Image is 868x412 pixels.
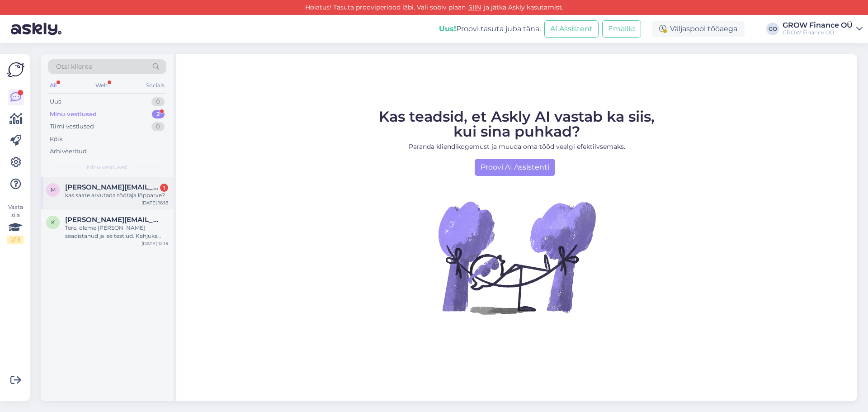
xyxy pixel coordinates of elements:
[65,191,168,199] div: kas saate arvutada töötaja lõpparve?
[379,142,655,152] p: Paranda kliendikogemust ja muuda oma tööd veelgi efektiivsemaks.
[160,184,168,192] div: 1
[435,176,598,339] img: No Chat active
[56,62,92,71] span: Otsi kliente
[783,22,853,29] div: GROW Finance OÜ
[142,199,168,206] div: [DATE] 16:18
[94,80,109,91] div: Web
[151,122,165,131] div: 0
[50,97,61,106] div: Uus
[783,29,853,36] div: GROW Finance OÜ
[50,147,87,156] div: Arhiveeritud
[652,21,745,37] div: Väljaspool tööaega
[439,24,456,33] b: Uus!
[439,24,541,34] div: Proovi tasuta juba täna:
[142,240,168,247] div: [DATE] 12:15
[7,61,24,78] img: Askly Logo
[7,203,24,244] div: Vaata siia
[475,159,555,176] a: Proovi AI Assistenti
[50,122,94,131] div: Tiimi vestlused
[51,186,56,193] span: m
[65,216,159,224] span: katre@askly.me
[144,80,166,91] div: Socials
[766,23,779,35] div: GO
[152,110,165,119] div: 2
[151,97,165,106] div: 0
[379,108,655,140] span: Kas teadsid, et Askly AI vastab ka siis, kui sina puhkad?
[602,20,641,38] button: Emailid
[544,20,599,38] button: AI Assistent
[65,183,159,191] span: monika.raud@grow.ee
[50,110,97,119] div: Minu vestlused
[783,22,863,36] a: GROW Finance OÜGROW Finance OÜ
[48,80,58,91] div: All
[65,224,168,240] div: Tere, oleme [PERSON_NAME] seadistanud ja ise testiud. Kahjuks reaalsete klientide päringuid või v...
[466,3,484,11] a: SIIN
[7,236,24,244] div: 2 / 3
[50,135,63,144] div: Kõik
[51,219,55,226] span: k
[87,163,127,171] span: Minu vestlused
